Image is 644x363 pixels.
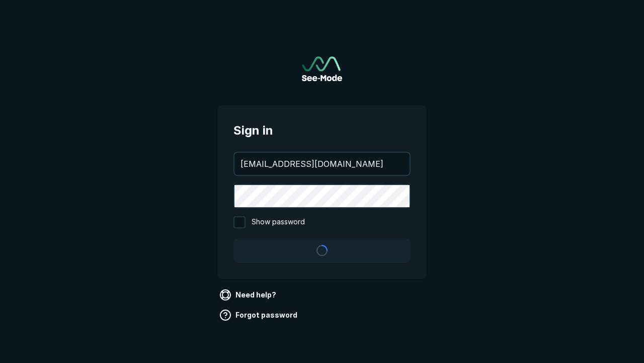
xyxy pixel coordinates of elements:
a: Need help? [217,287,280,303]
a: Forgot password [217,307,301,323]
a: Go to sign in [302,56,342,81]
span: Show password [252,216,305,228]
span: Sign in [233,122,411,140]
img: See-Mode Logo [302,56,342,81]
input: your@email.com [234,153,410,175]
